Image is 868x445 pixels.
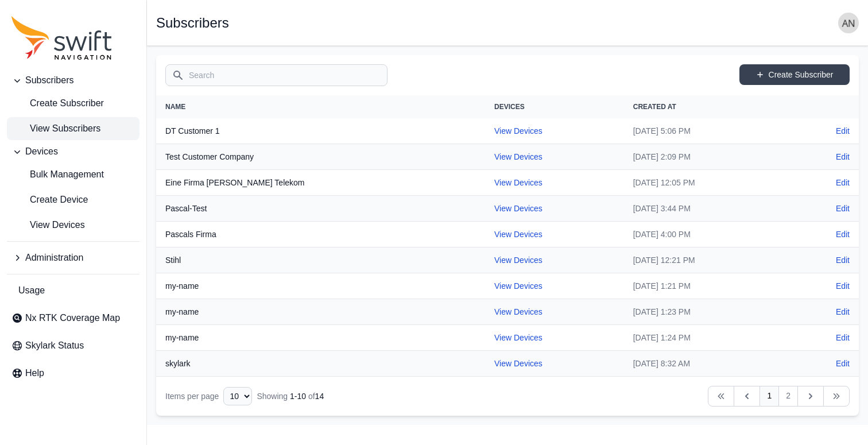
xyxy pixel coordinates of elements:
span: Administration [25,251,83,265]
a: Create Subscriber [7,92,139,115]
a: Edit [836,254,850,266]
th: Pascal-Test [156,196,485,222]
th: Devices [485,95,624,118]
span: 14 [315,392,324,401]
span: Items per page [165,392,219,401]
a: 2 [778,386,798,407]
th: Pascals Firma [156,222,485,247]
th: Eine Firma [PERSON_NAME] Telekom [156,170,485,196]
td: [DATE] 1:23 PM [624,299,792,325]
a: Skylark Status [7,334,139,357]
nav: Table navigation [156,377,859,416]
a: View Devices [494,152,542,161]
select: Display Limit [223,387,252,405]
a: Create Device [7,188,139,211]
h1: Subscribers [156,16,229,30]
a: Create Subscriber [739,64,850,85]
th: DT Customer 1 [156,118,485,144]
a: View Devices [494,281,542,291]
span: Bulk Management [11,168,104,181]
a: Usage [7,279,139,302]
a: View Devices [494,256,542,265]
td: [DATE] 1:24 PM [624,325,792,351]
td: [DATE] 4:00 PM [624,222,792,247]
span: Subscribers [25,73,73,87]
a: View Subscribers [7,117,139,140]
a: Edit [836,177,850,188]
td: [DATE] 5:06 PM [624,118,792,144]
a: Edit [836,203,850,214]
span: 1 - 10 [290,392,306,401]
button: Devices [7,140,139,163]
span: View Subscribers [11,122,100,136]
a: Edit [836,151,850,162]
img: user photo [838,13,859,33]
div: Showing of [257,390,324,402]
input: Search [165,64,387,86]
th: skylark [156,351,485,377]
a: View Devices [494,307,542,316]
a: Edit [836,280,850,292]
th: Stihl [156,247,485,273]
span: Create Device [11,193,88,207]
th: my-name [156,299,485,325]
span: Devices [25,145,58,158]
td: [DATE] 1:21 PM [624,273,792,299]
td: [DATE] 8:32 AM [624,351,792,377]
th: Created At [624,95,792,118]
span: Usage [18,284,45,297]
a: View Devices [494,126,542,136]
span: Skylark Status [25,339,84,353]
span: View Devices [11,218,85,232]
button: Subscribers [7,69,139,92]
a: View Devices [494,178,542,187]
td: [DATE] 12:21 PM [624,247,792,273]
th: Name [156,95,485,118]
a: Edit [836,358,850,369]
td: [DATE] 2:09 PM [624,144,792,170]
button: Administration [7,246,139,269]
a: Edit [836,229,850,240]
th: my-name [156,325,485,351]
a: View Devices [494,230,542,239]
a: View Devices [494,333,542,342]
a: View Devices [494,204,542,213]
a: 1 [759,386,779,407]
a: Edit [836,125,850,137]
a: View Devices [7,214,139,237]
a: Edit [836,332,850,343]
a: Help [7,362,139,385]
span: Nx RTK Coverage Map [25,311,120,325]
span: Help [25,366,44,380]
a: Nx RTK Coverage Map [7,307,139,330]
td: [DATE] 3:44 PM [624,196,792,222]
td: [DATE] 12:05 PM [624,170,792,196]
a: Edit [836,306,850,318]
th: Test Customer Company [156,144,485,170]
span: Create Subscriber [11,96,104,110]
th: my-name [156,273,485,299]
a: Bulk Management [7,163,139,186]
a: View Devices [494,359,542,368]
